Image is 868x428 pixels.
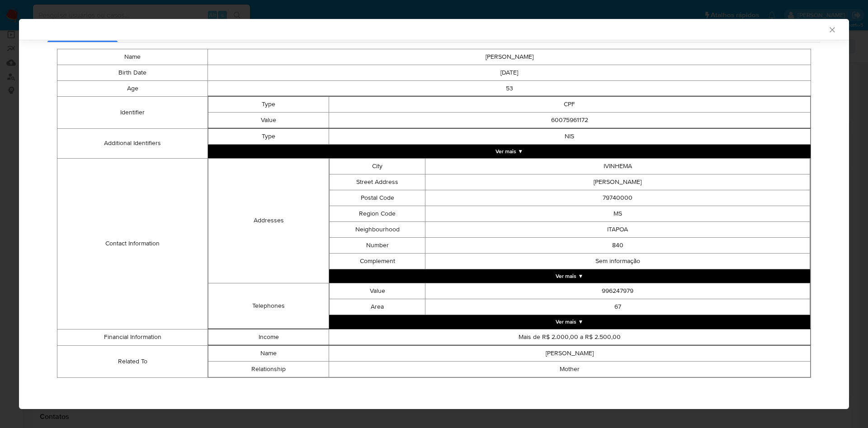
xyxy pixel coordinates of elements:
td: Addresses [208,158,329,283]
td: Contact Information [57,158,208,329]
td: [PERSON_NAME] [208,49,811,65]
div: closure-recommendation-modal [19,19,849,409]
td: Birth Date [57,65,208,80]
td: Value [329,283,425,299]
td: NIS [329,128,810,144]
button: Expand array [329,269,810,283]
td: 996247979 [425,283,810,299]
td: 53 [208,80,811,96]
td: Region Code [329,206,425,221]
td: MS [425,206,810,221]
td: Number [329,237,425,253]
td: Type [208,128,329,144]
button: Expand array [329,315,810,329]
td: Related To [57,345,208,377]
td: Value [208,112,329,128]
td: Name [57,49,208,65]
td: 79740000 [425,190,810,206]
td: Telephones [208,283,329,329]
td: [PERSON_NAME] [329,345,810,361]
td: Identifier [57,96,208,128]
td: Relationship [208,361,329,377]
td: IVINHEMA [425,158,810,174]
td: Mother [329,361,810,377]
td: 67 [425,299,810,315]
td: Postal Code [329,190,425,206]
td: Sem informação [425,253,810,269]
td: City [329,158,425,174]
td: CPF [329,96,810,112]
td: Type [208,96,329,112]
td: 840 [425,237,810,253]
td: Mais de R$ 2.000,00 a R$ 2.500,00 [329,329,810,345]
button: Expand array [208,145,811,158]
button: Fechar a janela [828,25,836,33]
td: [PERSON_NAME] [425,174,810,190]
td: Name [208,345,329,361]
td: Neighbourhood [329,221,425,237]
td: [DATE] [208,65,811,80]
td: Complement [329,253,425,269]
td: ITAPOA [425,221,810,237]
td: Additional Identifiers [57,128,208,158]
td: Age [57,80,208,96]
td: Street Address [329,174,425,190]
td: Financial Information [57,329,208,345]
td: 60075961172 [329,112,810,128]
td: Income [208,329,329,345]
td: Area [329,299,425,315]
